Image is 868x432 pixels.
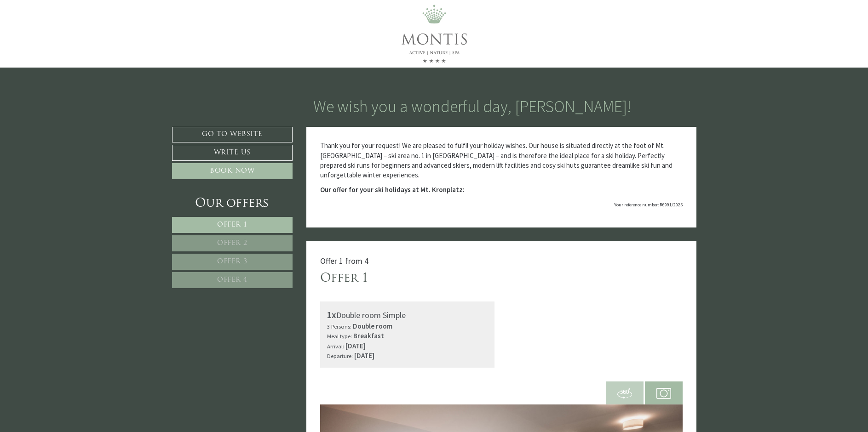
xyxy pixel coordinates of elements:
[320,185,465,194] strong: Our offer for your ski holidays at Mt. Kronplatz:
[353,322,392,330] b: Double room
[614,202,683,208] span: Your reference number: R6991/2025
[320,141,683,180] p: Thank you for your request! We are pleased to fulfil your holiday wishes. Our house is situated d...
[354,351,374,360] b: [DATE]
[327,332,352,340] small: Meal type:
[172,127,293,142] a: Go to website
[217,258,247,265] span: Offer 3
[313,97,631,116] h1: We wish you a wonderful day, [PERSON_NAME]!
[327,342,344,350] small: Arrival:
[327,352,353,359] small: Departure:
[172,145,293,161] a: Write us
[617,386,632,401] img: 360-grad.svg
[327,323,351,330] small: 3 Persons:
[320,256,368,266] span: Offer 1 from 4
[320,270,368,287] div: Offer 1
[353,331,384,340] b: Breakfast
[172,163,293,179] a: Book now
[327,309,336,320] b: 1x
[345,341,366,350] b: [DATE]
[217,277,247,284] span: Offer 4
[217,222,247,228] span: Offer 1
[217,240,247,247] span: Offer 2
[327,308,488,322] div: Double room Simple
[172,195,293,212] div: Our offers
[656,386,671,401] img: camera.svg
